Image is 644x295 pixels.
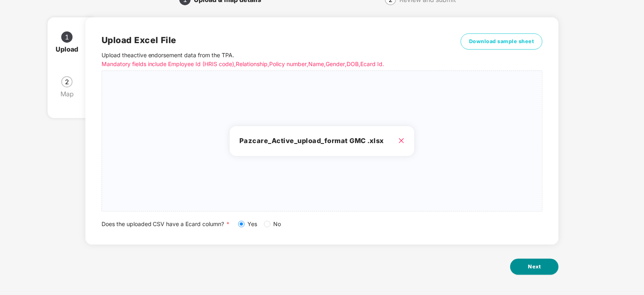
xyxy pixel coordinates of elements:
[510,259,559,275] button: Next
[239,136,405,146] h3: Pazcare_Active_upload_format GMC .xlsx
[469,37,534,46] span: Download sample sheet
[102,71,542,211] span: Pazcare_Active_upload_format GMC .xlsx close
[102,60,432,69] p: Mandatory fields include Employee Id (HRIS code), Relationship, Policy number, Name, Gender, DOB,...
[528,263,541,271] span: Next
[60,87,80,100] div: Map
[65,34,69,40] span: 1
[102,51,432,69] p: Upload the active endorsement data from the TPA .
[270,220,285,229] span: No
[102,220,543,229] div: Does the uploaded CSV have a Ecard column?
[461,33,543,50] button: Download sample sheet
[398,137,405,144] span: close
[65,79,69,85] span: 2
[56,43,85,56] div: Upload
[102,33,432,47] h2: Upload Excel File
[245,220,261,229] span: Yes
